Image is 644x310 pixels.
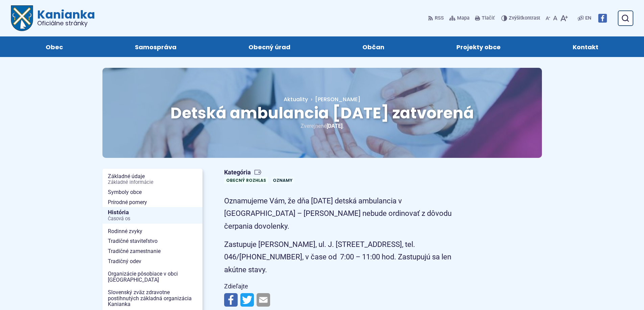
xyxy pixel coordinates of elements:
a: Prírodné pomery [102,197,202,207]
img: Prejsť na domovskú stránku [11,5,33,31]
span: [DATE] [327,123,342,129]
span: Tradičné staviteľstvo [108,236,197,246]
a: Obecný úrad [219,36,319,57]
span: Detská ambulancia [DATE] zatvorená [170,102,474,124]
span: EN [585,14,591,22]
span: Organizácie pôsobiace v obci [GEOGRAPHIC_DATA] [108,269,197,285]
img: Zdieľať na Twitteri [240,293,254,307]
span: Tlačiť [482,16,495,21]
span: [PERSON_NAME] [315,95,360,103]
span: Oficiálne stránky [37,20,95,26]
span: Obecný úrad [248,36,290,57]
span: Časová os [108,216,197,222]
button: Zmenšiť veľkosť písma [544,11,552,25]
a: Obec [16,36,92,57]
span: RSS [435,14,444,22]
p: Zdieľajte [224,281,464,292]
span: Mapa [457,14,470,22]
span: Slovenský zväz zdravotne postihnutých základná organizácia Kanianka [108,287,197,309]
span: Projekty obce [456,36,501,57]
a: EN [584,14,593,22]
span: História [108,207,197,224]
a: Kontakt [544,36,628,57]
button: Nastaviť pôvodnú veľkosť písma [552,11,559,25]
button: Zvýšiťkontrast [501,11,542,25]
img: Prejsť na Facebook stránku [598,14,607,23]
span: Tradičné zamestnanie [108,246,197,256]
a: Tradičné staviteľstvo [102,236,202,246]
a: Oznamy [271,177,294,184]
span: Rodinné zvyky [108,226,197,236]
span: Základné údaje [108,171,197,187]
span: Obec [46,36,63,57]
a: Slovenský zväz zdravotne postihnutých základná organizácia Kanianka [102,287,202,309]
a: Symboly obce [102,187,202,197]
span: Samospráva [135,36,176,57]
p: Zverejnené . [124,121,520,131]
a: HistóriaČasová os [102,207,202,224]
a: Obecný rozhlas [224,177,268,184]
a: Rodinné zvyky [102,226,202,236]
span: Symboly obce [108,187,197,197]
a: Tradičný odev [102,256,202,266]
a: Občan [333,36,414,57]
a: Logo Kanianka, prejsť na domovskú stránku. [11,5,95,31]
p: Oznamujeme Vám, že dňa [DATE] detská ambulancia v [GEOGRAPHIC_DATA] – [PERSON_NAME] nebude ordino... [224,195,464,232]
a: RSS [428,11,445,25]
a: Mapa [448,11,471,25]
a: Aktuality [284,95,308,103]
p: Zastupuje [PERSON_NAME], ul. J. [STREET_ADDRESS], tel. 046/[PHONE_NUMBER], v čase od 7:00 – 11:00... [224,238,464,276]
img: Zdieľať na Facebooku [224,293,238,307]
span: Občan [362,36,384,57]
span: Prírodné pomery [108,197,197,207]
a: Samospráva [105,36,206,57]
span: Tradičný odev [108,256,197,266]
span: Kategória [224,169,297,176]
a: Organizácie pôsobiace v obci [GEOGRAPHIC_DATA] [102,269,202,285]
button: Tlačiť [474,11,496,25]
img: Zdieľať e-mailom [257,293,270,307]
a: Základné údajeZákladné informácie [102,171,202,187]
span: Základné informácie [108,180,197,185]
button: Zväčšiť veľkosť písma [559,11,569,25]
span: Zvýšiť [509,15,522,21]
span: Kanianka [33,9,95,26]
a: [PERSON_NAME] [308,95,360,103]
span: kontrast [509,16,540,21]
a: Tradičné zamestnanie [102,246,202,256]
a: Projekty obce [427,36,530,57]
span: Kontakt [573,36,598,57]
